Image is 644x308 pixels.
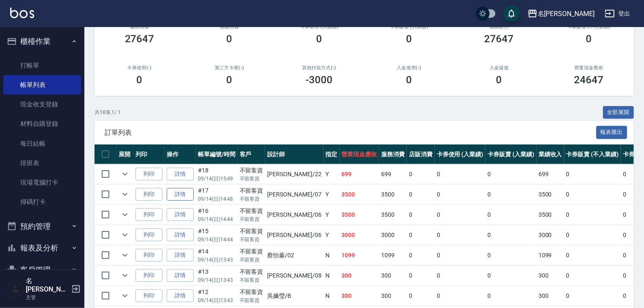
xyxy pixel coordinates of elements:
p: 不留客資 [240,297,263,304]
td: 3500 [340,205,379,225]
button: 列印 [135,269,162,282]
td: N [324,266,340,286]
a: 詳情 [167,168,194,181]
p: 09/14 (日) 14:44 [198,236,235,243]
button: 名[PERSON_NAME] [524,5,598,22]
td: #15 [196,225,238,245]
td: 0 [564,205,621,225]
button: 櫃檯作業 [3,30,81,52]
p: 不留客資 [240,175,263,183]
th: 指定 [324,144,340,164]
td: 0 [485,205,536,225]
td: 3000 [379,225,407,245]
button: expand row [119,168,131,180]
td: 0 [435,164,486,184]
td: #13 [196,266,238,286]
p: 09/14 (日) 14:44 [198,215,235,223]
button: expand row [119,208,131,221]
h3: 0 [586,33,592,45]
td: 0 [485,164,536,184]
td: 1099 [340,245,379,265]
p: 不留客資 [240,236,263,243]
td: #17 [196,185,238,204]
button: expand row [119,188,131,201]
h3: 0 [227,33,233,45]
p: 不留客資 [240,195,263,203]
td: 0 [435,205,486,225]
h2: 入金使用(-) [374,65,444,71]
td: 300 [379,266,407,286]
p: 不留客資 [240,256,263,264]
td: 3500 [340,185,379,204]
button: 列印 [135,188,162,201]
a: 帳單列表 [3,75,81,95]
th: 卡券販賣 (不入業績) [564,144,621,164]
td: 300 [340,286,379,306]
td: #14 [196,245,238,265]
h3: 24647 [574,74,604,86]
h3: 0 [496,74,502,86]
td: [PERSON_NAME] /06 [265,205,323,225]
td: 3500 [536,205,564,225]
button: expand row [119,289,131,302]
td: N [324,286,340,306]
button: 報表及分析 [3,237,81,259]
a: 詳情 [167,188,194,201]
th: 帳單編號/時間 [196,144,238,164]
div: 不留客資 [240,288,263,297]
div: 不留客資 [240,186,263,195]
button: 登出 [601,6,634,22]
button: 列印 [135,249,162,262]
th: 操作 [165,144,196,164]
td: 3500 [536,185,564,204]
td: 0 [407,205,435,225]
a: 現金收支登錄 [3,95,81,114]
td: 699 [340,164,379,184]
h2: 入金儲值 [464,65,534,71]
td: [PERSON_NAME] /08 [265,266,323,286]
td: 0 [407,266,435,286]
div: 不留客資 [240,247,263,256]
h5: 名[PERSON_NAME] [26,277,69,294]
button: expand row [119,269,131,282]
p: 09/14 (日) 13:43 [198,276,235,284]
th: 卡券販賣 (入業績) [485,144,536,164]
td: 0 [407,245,435,265]
td: 0 [564,164,621,184]
th: 設計師 [265,144,323,164]
th: 店販消費 [407,144,435,164]
td: 0 [564,245,621,265]
td: Y [324,225,340,245]
th: 卡券使用 (入業績) [435,144,486,164]
td: [PERSON_NAME] /07 [265,185,323,204]
div: 不留客資 [240,207,263,215]
p: 主管 [26,294,69,301]
button: 客戶管理 [3,259,81,281]
td: #16 [196,205,238,225]
td: 0 [407,164,435,184]
button: 列印 [135,229,162,242]
td: 300 [536,266,564,286]
td: 0 [435,286,486,306]
th: 客戶 [238,144,265,164]
p: 不留客資 [240,215,263,223]
td: 0 [485,245,536,265]
td: 699 [536,164,564,184]
td: 0 [435,225,486,245]
button: 報表匯出 [596,126,628,139]
td: 0 [564,286,621,306]
button: expand row [119,249,131,262]
button: 列印 [135,289,162,303]
a: 排班表 [3,153,81,173]
td: 0 [485,286,536,306]
td: #12 [196,286,238,306]
p: 共 18 筆, 1 / 1 [95,109,121,116]
td: [PERSON_NAME] /06 [265,225,323,245]
td: 0 [407,225,435,245]
td: 0 [564,266,621,286]
a: 掃碼打卡 [3,192,81,212]
td: 蔡怡蓁 /02 [265,245,323,265]
td: 3500 [379,205,407,225]
td: 0 [407,185,435,204]
th: 服務消費 [379,144,407,164]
